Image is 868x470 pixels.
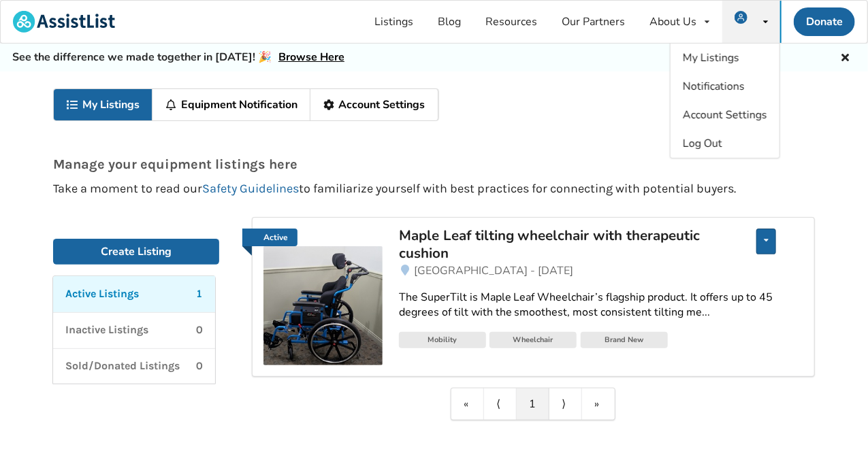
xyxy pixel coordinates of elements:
span: My Listings [683,50,739,65]
div: About Us [650,16,697,27]
div: The SuperTilt is Maple Leaf Wheelchair’s flagship product. It offers up to 45 degrees of tilt wit... [399,290,803,321]
span: Account Settings [683,107,767,122]
div: Pagination Navigation [451,388,615,420]
span: Notifications [683,79,745,94]
div: Mobility [399,332,486,348]
a: Our Partners [550,1,638,43]
a: Previous item [484,388,517,420]
div: Brand New [581,332,668,348]
a: My Listings [54,89,152,120]
a: Safety Guidelines [202,181,299,196]
span: Log Out [683,136,722,151]
p: 0 [196,358,203,374]
p: 1 [196,286,203,302]
a: [GEOGRAPHIC_DATA] - [DATE] [399,263,803,279]
a: Active [263,229,383,365]
a: Create Listing [53,239,219,265]
a: First item [451,388,484,420]
a: The SuperTilt is Maple Leaf Wheelchair’s flagship product. It offers up to 45 degrees of tilt wit... [399,279,803,332]
p: Sold/Donated Listings [65,358,180,374]
p: Inactive Listings [65,322,148,338]
div: Wheelchair [489,332,577,348]
a: Listings [363,1,426,43]
a: Resources [474,1,550,43]
a: Maple Leaf tilting wheelchair with therapeutic cushion [399,229,717,263]
a: Active [242,229,298,246]
p: Manage your equipment listings here [53,157,815,171]
a: Blog [426,1,474,43]
img: assistlist-logo [13,11,115,33]
a: 1 [517,388,549,420]
p: 0 [196,322,203,338]
img: mobility-maple leaf tilting wheelchair with therapeutic cushion [263,246,383,365]
a: Browse Here [278,50,344,65]
a: Account Settings [310,89,438,120]
div: Maple Leaf tilting wheelchair with therapeutic cushion [399,226,717,263]
h5: See the difference we made together in [DATE]! 🎉 [12,50,344,65]
a: Equipment Notification [152,89,310,120]
img: user icon [735,11,748,24]
a: Donate [794,7,855,36]
a: MobilityWheelchairBrand New [399,331,803,352]
a: Next item [549,388,582,420]
p: Take a moment to read our to familiarize yourself with best practices for connecting with potenti... [53,182,815,195]
a: Last item [582,388,615,420]
p: Active Listings [65,286,139,302]
span: [GEOGRAPHIC_DATA] - [DATE] [415,263,574,278]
